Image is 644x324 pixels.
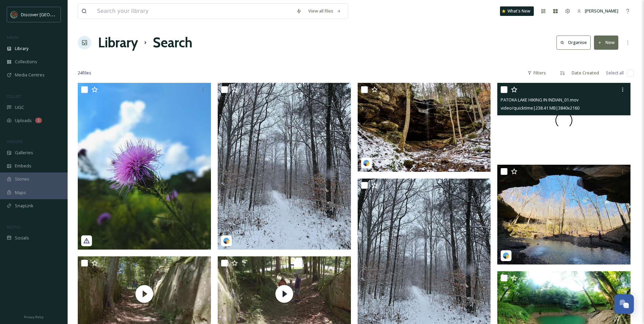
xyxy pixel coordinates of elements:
[15,117,32,124] span: Uploads
[15,235,29,241] span: Socials
[503,252,509,259] img: snapsea-logo.png
[15,45,28,52] span: Library
[35,118,42,123] div: 1
[501,97,578,103] span: PATOKA LAKE HIKING IN INDIAN_01.mov
[574,4,622,18] a: [PERSON_NAME]
[223,237,230,244] img: snapsea-logo.png
[24,313,44,321] a: Privacy Policy
[500,6,534,16] a: What's New
[7,94,21,99] span: COLLECT
[358,83,491,172] img: 2c88225f-6ee8-0738-caa8-ecadb4afb1e0.jpg
[305,4,344,18] a: View all files
[94,4,293,19] input: Search your library
[594,36,618,49] button: New
[218,83,351,250] img: d780e342-ec76-3baf-8e6e-9e04ae663785.jpg
[585,8,618,14] span: [PERSON_NAME]
[78,83,211,250] img: 964aae8e-fbb4-ad2f-829d-ff785fbe6ac4.jpg
[153,32,192,53] h1: Search
[7,35,19,40] span: MEDIA
[15,176,29,182] span: Stories
[7,224,20,229] span: SOCIALS
[15,59,37,65] span: Collections
[21,11,105,18] span: Discover [GEOGRAPHIC_DATA][US_STATE]
[556,36,591,49] button: Organise
[7,139,22,144] span: WIDGETS
[15,149,33,156] span: Galleries
[556,36,594,49] a: Organise
[15,104,24,111] span: UGC
[606,70,624,76] span: Select all
[524,66,549,79] div: Filters
[24,315,44,319] span: Privacy Policy
[614,294,634,314] button: Open Chat
[78,70,91,76] span: 24 file s
[363,160,370,166] img: snapsea-logo.png
[15,203,33,209] span: SnapLink
[98,32,138,53] a: Library
[501,105,579,111] span: video/quicktime | 238.41 MB | 3840 x 2160
[15,189,26,196] span: Maps
[15,163,31,169] span: Embeds
[568,66,602,79] div: Date Created
[11,11,18,18] img: SIN-logo.svg
[497,165,630,265] img: tristate_in_oh_ky_hiking_event_082ab130-7c13-5253-9414-298927e82d60.jpg
[15,72,45,78] span: Media Centres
